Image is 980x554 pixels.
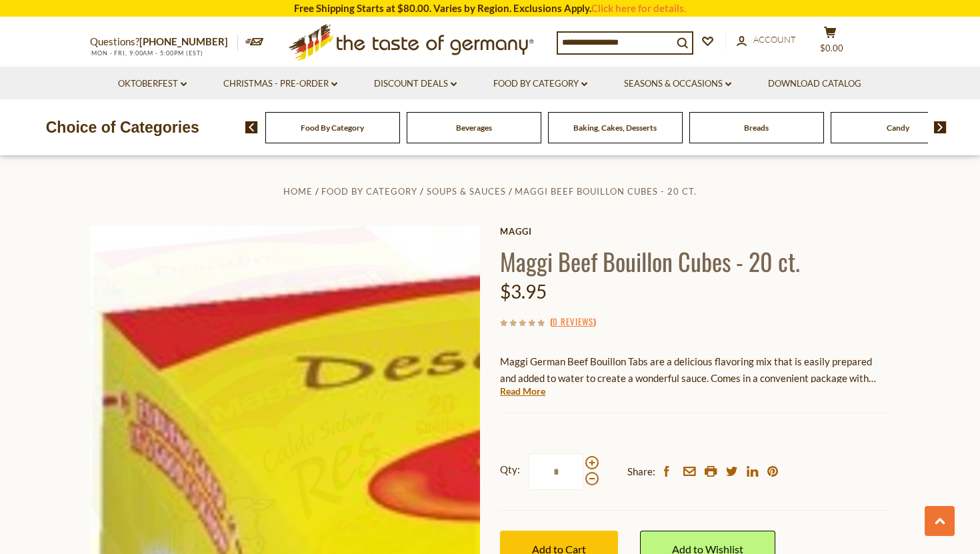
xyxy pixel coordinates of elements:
a: Food By Category [321,186,417,197]
a: Christmas - PRE-ORDER [223,77,337,91]
a: Breads [744,123,769,133]
a: Food By Category [301,123,364,133]
a: Click here for details. [591,2,686,14]
span: Share: [627,463,655,480]
input: Qty: [529,453,583,490]
span: Account [753,34,796,45]
img: previous arrow [245,121,258,133]
a: Seasons & Occasions [624,77,731,91]
p: Maggi German Beef Bouillon Tabs are a delicious flavoring mix that is easily prepared and added t... [500,353,890,387]
a: Candy [887,123,909,133]
img: next arrow [934,121,947,133]
span: ( ) [550,315,596,328]
a: 0 Reviews [553,315,593,329]
p: Questions? [90,33,238,51]
h1: Maggi Beef Bouillon Cubes - 20 ct. [500,246,890,276]
span: $3.95 [500,280,547,303]
a: Home [283,186,313,197]
a: Soups & Sauces [427,186,506,197]
a: Maggi [500,226,890,237]
a: Baking, Cakes, Desserts [573,123,657,133]
a: Discount Deals [374,77,457,91]
a: [PHONE_NUMBER] [139,35,228,47]
a: Read More [500,385,545,398]
a: Beverages [456,123,492,133]
a: Food By Category [493,77,587,91]
span: $0.00 [820,43,843,53]
strong: Qty: [500,461,520,478]
button: $0.00 [810,26,850,59]
a: Oktoberfest [118,77,187,91]
a: Account [737,33,796,47]
a: Download Catalog [768,77,861,91]
span: MON - FRI, 9:00AM - 5:00PM (EST) [90,49,203,57]
a: Maggi Beef Bouillon Cubes - 20 ct. [515,186,697,197]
